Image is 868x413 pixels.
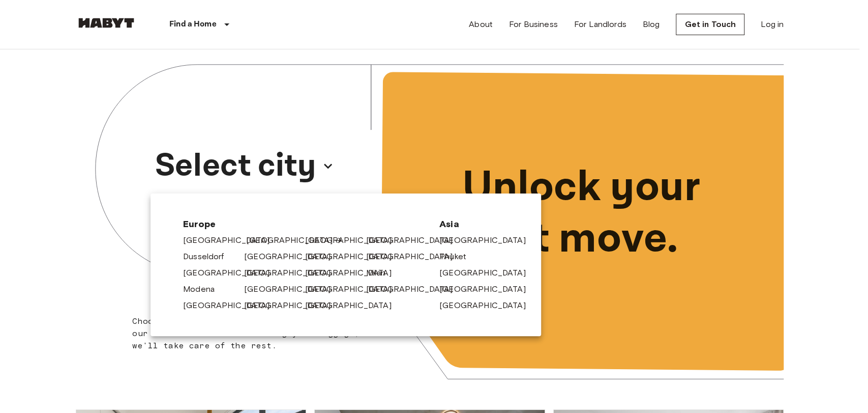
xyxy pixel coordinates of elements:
[366,251,463,263] a: [GEOGRAPHIC_DATA]
[439,299,536,312] a: [GEOGRAPHIC_DATA]
[439,251,476,263] a: Phuket
[366,234,463,246] a: [GEOGRAPHIC_DATA]
[305,299,402,312] a: [GEOGRAPHIC_DATA]
[305,283,402,295] a: [GEOGRAPHIC_DATA]
[246,234,343,246] a: [GEOGRAPHIC_DATA]
[183,299,280,312] a: [GEOGRAPHIC_DATA]
[366,283,463,295] a: [GEOGRAPHIC_DATA]
[305,267,402,279] a: [GEOGRAPHIC_DATA]
[183,234,280,246] a: [GEOGRAPHIC_DATA]
[183,218,423,230] span: Europe
[439,218,508,230] span: Asia
[366,267,396,279] a: Milan
[244,283,341,295] a: [GEOGRAPHIC_DATA]
[439,283,536,295] a: [GEOGRAPHIC_DATA]
[439,267,536,279] a: [GEOGRAPHIC_DATA]
[305,251,402,263] a: [GEOGRAPHIC_DATA]
[244,299,341,312] a: [GEOGRAPHIC_DATA]
[305,234,402,246] a: [GEOGRAPHIC_DATA]
[183,283,225,295] a: Modena
[244,267,341,279] a: [GEOGRAPHIC_DATA]
[439,234,536,246] a: [GEOGRAPHIC_DATA]
[244,251,341,263] a: [GEOGRAPHIC_DATA]
[183,251,234,263] a: Dusseldorf
[183,267,280,279] a: [GEOGRAPHIC_DATA]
